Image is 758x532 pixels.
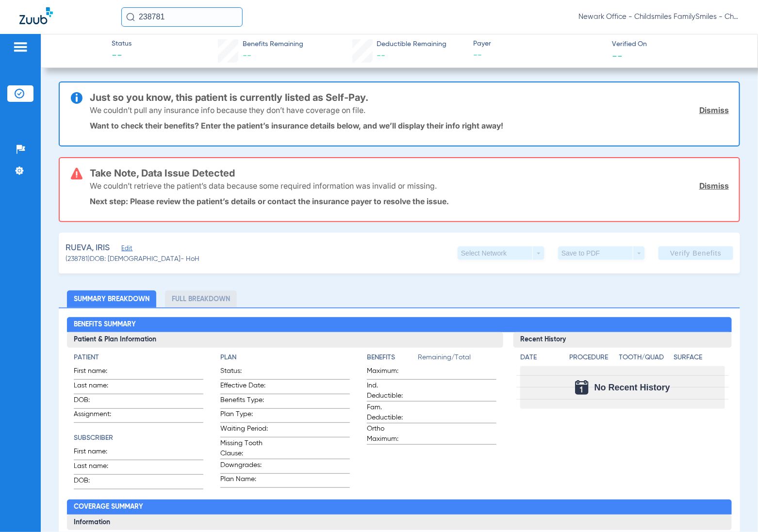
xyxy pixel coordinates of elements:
[243,39,303,49] span: Benefits Remaining
[513,332,731,348] h3: Recent History
[90,105,365,115] p: We couldn’t pull any insurance info because they don’t have coverage on file.
[19,7,53,24] img: Zuub Logo
[90,168,729,178] h3: Take Note, Data Issue Detected
[699,181,729,191] a: Dismiss
[612,39,742,49] span: Verified On
[74,409,121,422] span: Assignment:
[74,395,121,408] span: DOB:
[418,353,496,366] span: Remaining/Total
[74,433,203,443] h4: Subscriber
[67,515,731,530] h3: Information
[74,381,121,394] span: Last name:
[74,447,121,460] span: First name:
[619,353,670,366] app-breakdown-title: Tooth/Quad
[66,242,110,254] span: RUEVA, IRIS
[220,474,268,487] span: Plan Name:
[220,366,268,379] span: Status:
[367,381,414,401] span: Ind. Deductible:
[71,168,82,179] img: error-icon
[126,13,135,21] img: Search Icon
[74,366,121,379] span: First name:
[367,424,414,444] span: Ortho Maximum:
[367,353,418,363] h4: Benefits
[377,39,446,49] span: Deductible Remaining
[473,49,604,62] span: --
[90,121,729,130] p: Want to check their benefits? Enter the patient’s insurance details below, and we’ll display thei...
[67,332,503,348] h3: Patient & Plan Information
[575,380,589,395] img: Calendar
[569,353,615,366] app-breakdown-title: Procedure
[699,105,729,115] a: Dismiss
[220,424,268,437] span: Waiting Period:
[520,353,561,366] app-breakdown-title: Date
[569,353,615,363] h4: Procedure
[112,49,132,63] span: --
[90,181,437,191] p: We couldn’t retrieve the patient’s data because some required information was invalid or missing.
[612,50,623,61] span: --
[90,93,729,102] h3: Just so you know, this patient is currently listed as Self-Pay.
[220,353,350,363] h4: Plan
[74,461,121,474] span: Last name:
[67,500,731,515] h2: Coverage Summary
[520,353,561,363] h4: Date
[367,403,414,423] span: Fam. Deductible:
[709,485,758,532] iframe: Chat Widget
[674,353,725,366] app-breakdown-title: Surface
[74,353,203,363] h4: Patient
[13,41,28,53] img: hamburger-icon
[90,196,729,206] p: Next step: Please review the patient’s details or contact the insurance payer to resolve the issue.
[473,39,604,49] span: Payer
[220,381,268,394] span: Effective Date:
[367,353,418,366] app-breakdown-title: Benefits
[220,438,268,459] span: Missing Tooth Clause:
[74,476,121,489] span: DOB:
[377,51,385,60] span: --
[220,395,268,408] span: Benefits Type:
[67,317,731,333] h2: Benefits Summary
[220,460,268,473] span: Downgrades:
[220,409,268,422] span: Plan Type:
[67,290,156,307] li: Summary Breakdown
[367,366,414,379] span: Maximum:
[243,51,251,60] span: --
[594,383,670,392] span: No Recent History
[578,12,739,22] span: Newark Office - Childsmiles FamilySmiles - ChildSmiles [GEOGRAPHIC_DATA] - [GEOGRAPHIC_DATA] Gene...
[112,39,132,49] span: Status
[674,353,725,363] h4: Surface
[121,245,130,254] span: Edit
[165,290,237,307] li: Full Breakdown
[619,353,670,363] h4: Tooth/Quad
[66,254,199,264] span: (238781) DOB: [DEMOGRAPHIC_DATA] - HoH
[121,7,243,27] input: Search for patients
[71,92,82,104] img: info-icon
